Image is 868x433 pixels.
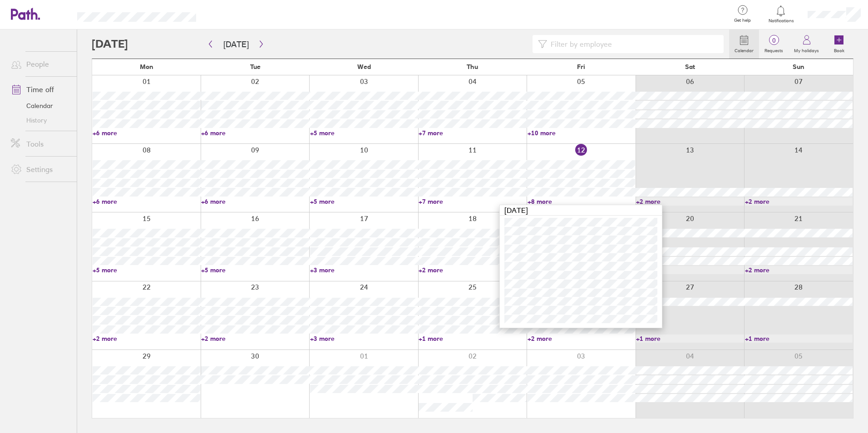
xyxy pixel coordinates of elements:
[140,63,153,70] span: Mon
[577,63,585,70] span: Fri
[93,335,200,343] a: +2 more
[419,197,526,206] a: +7 more
[766,5,796,24] a: Notifications
[793,63,804,70] span: Sun
[310,266,418,274] a: +3 more
[766,18,796,24] span: Notifications
[789,45,824,54] label: My holidays
[93,266,200,274] a: +5 more
[729,45,759,54] label: Calendar
[201,197,309,206] a: +6 more
[310,129,418,137] a: +5 more
[419,335,526,343] a: +1 more
[547,35,718,53] input: Filter by employee
[310,335,418,343] a: +3 more
[201,266,309,274] a: +5 more
[789,30,824,59] a: My holidays
[467,63,478,70] span: Thu
[93,129,200,137] a: +6 more
[824,30,853,59] a: Book
[201,335,309,343] a: +2 more
[729,30,759,59] a: Calendar
[745,197,853,206] a: +2 more
[4,135,77,153] a: Tools
[745,266,853,274] a: +2 more
[4,98,77,113] a: Calendar
[4,55,77,73] a: People
[4,80,77,98] a: Time off
[93,197,200,206] a: +6 more
[759,37,789,44] span: 0
[636,197,744,206] a: +2 more
[759,30,789,59] a: 0Requests
[419,266,526,274] a: +2 more
[4,160,77,178] a: Settings
[419,129,526,137] a: +7 more
[636,335,744,343] a: +1 more
[310,197,418,206] a: +5 more
[500,205,662,216] div: [DATE]
[745,335,853,343] a: +1 more
[216,37,256,52] button: [DATE]
[829,45,850,54] label: Book
[357,63,371,70] span: Wed
[636,266,744,274] a: +2 more
[528,335,635,343] a: +2 more
[250,63,261,70] span: Tue
[728,18,757,23] span: Get help
[201,129,309,137] a: +6 more
[528,197,635,206] a: +8 more
[759,45,789,54] label: Requests
[4,113,77,128] a: History
[685,63,695,70] span: Sat
[528,129,635,137] a: +10 more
